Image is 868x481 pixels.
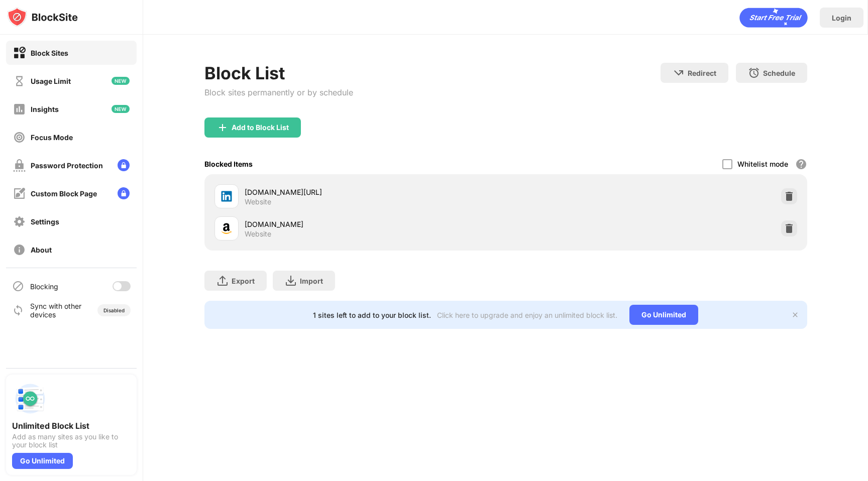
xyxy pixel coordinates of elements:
[31,133,73,142] div: Focus Mode
[791,311,799,319] img: x-button.svg
[13,131,26,144] img: focus-off.svg
[31,246,52,254] div: About
[13,47,26,59] img: block-on.svg
[12,381,48,417] img: push-block-list.svg
[300,277,323,285] div: Import
[232,277,255,285] div: Export
[245,229,271,238] div: Website
[112,77,130,85] img: new-icon.svg
[31,77,71,85] div: Usage Limit
[221,190,233,202] img: favicons
[688,69,716,77] div: Redirect
[832,14,851,22] div: Login
[31,105,59,113] div: Insights
[737,160,788,168] div: Whitelist mode
[232,124,289,132] div: Add to Block List
[13,187,26,200] img: customize-block-page-off.svg
[118,159,130,171] img: lock-menu.svg
[204,63,353,83] div: Block List
[12,280,24,292] img: blocking-icon.svg
[12,421,131,431] div: Unlimited Block List
[13,215,26,228] img: settings-off.svg
[245,197,271,206] div: Website
[13,244,26,256] img: about-off.svg
[13,103,26,115] img: insights-off.svg
[12,304,24,316] img: sync-icon.svg
[31,161,103,170] div: Password Protection
[629,305,698,325] div: Go Unlimited
[112,105,130,113] img: new-icon.svg
[437,311,617,319] div: Click here to upgrade and enjoy an unlimited block list.
[31,217,59,226] div: Settings
[739,8,808,28] div: animation
[31,189,97,198] div: Custom Block Page
[245,219,506,229] div: [DOMAIN_NAME]
[12,453,73,469] div: Go Unlimited
[7,7,78,27] img: logo-blocksite.svg
[30,302,82,319] div: Sync with other devices
[204,87,353,97] div: Block sites permanently or by schedule
[245,187,506,197] div: [DOMAIN_NAME][URL]
[204,160,253,168] div: Blocked Items
[12,433,131,449] div: Add as many sites as you like to your block list
[30,282,58,291] div: Blocking
[103,307,125,313] div: Disabled
[221,222,233,234] img: favicons
[13,159,26,172] img: password-protection-off.svg
[763,69,795,77] div: Schedule
[13,75,26,87] img: time-usage-off.svg
[118,187,130,199] img: lock-menu.svg
[31,49,68,57] div: Block Sites
[313,311,431,319] div: 1 sites left to add to your block list.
